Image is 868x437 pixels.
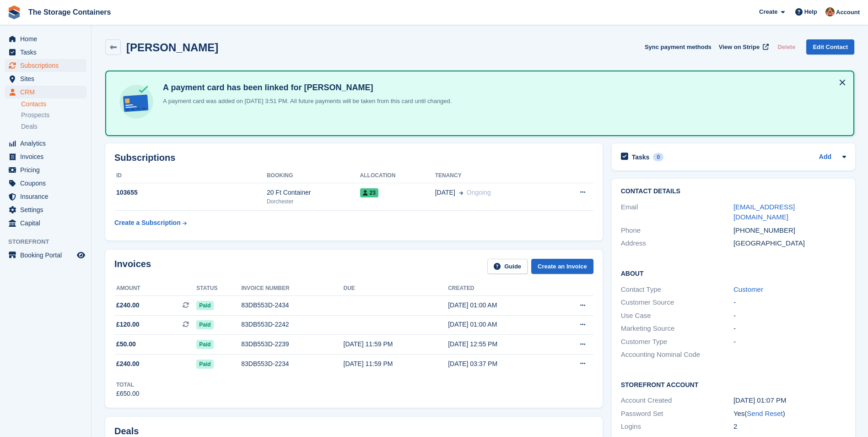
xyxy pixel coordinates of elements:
th: Due [344,281,448,296]
span: Paid [196,301,213,310]
span: Coupons [20,177,75,190]
div: Use Case [621,311,733,321]
div: - [733,323,846,334]
h2: Tasks [632,153,650,161]
div: - [733,297,846,308]
div: Create a Subscription [114,218,181,228]
a: Preview store [75,250,86,261]
a: Create a Subscription [114,214,187,231]
a: menu [5,86,86,98]
div: Marketing Source [621,323,733,334]
th: Status [196,281,241,296]
span: View on Stripe [719,43,760,52]
span: 23 [360,188,378,197]
a: menu [5,190,86,203]
button: Delete [774,39,799,55]
span: Insurance [20,190,75,203]
span: Ongoing [467,189,491,196]
span: Home [20,33,75,45]
img: stora-icon-8386f47178a22dfd0bd8f6a31ec36ba5ce8667c1dd55bd0f319d3a0aa187defe.svg [7,5,21,19]
h2: Contact Details [621,188,846,195]
span: CRM [20,86,75,98]
div: [PHONE_NUMBER] [733,225,846,236]
th: Allocation [360,169,435,183]
div: Accounting Nominal Code [621,350,733,360]
div: 83DB553D-2234 [241,359,343,369]
th: Booking [267,169,360,183]
a: menu [5,46,86,59]
div: [DATE] 11:59 PM [344,359,448,369]
th: Invoice number [241,281,343,296]
div: Customer Type [621,337,733,347]
span: £120.00 [116,320,140,329]
span: Subscriptions [20,59,75,72]
div: 103655 [114,188,267,197]
div: [DATE] 03:37 PM [448,359,553,369]
div: [DATE] 11:59 PM [344,339,448,349]
a: Guide [487,259,528,274]
span: Invoices [20,150,75,163]
a: menu [5,249,86,262]
div: - [733,311,846,321]
a: menu [5,59,86,72]
div: Address [621,238,733,249]
div: Total [116,381,140,389]
div: [DATE] 01:00 AM [448,320,553,329]
a: menu [5,177,86,190]
div: £650.00 [116,389,140,399]
a: The Storage Containers [25,5,114,20]
span: Paid [196,320,213,329]
th: Tenancy [435,169,553,183]
div: [DATE] 01:00 AM [448,300,553,310]
a: menu [5,33,86,45]
span: Paid [196,340,213,349]
span: £240.00 [116,359,140,369]
h2: Invoices [114,259,151,274]
span: Help [804,7,817,16]
span: [DATE] [435,188,455,197]
span: Account [836,8,860,17]
span: Prospects [21,111,49,120]
span: Analytics [20,137,75,150]
span: Tasks [20,46,75,59]
div: Account Created [621,395,733,406]
div: 0 [653,153,663,161]
a: Create an Invoice [531,259,593,274]
img: card-linked-ebf98d0992dc2aeb22e95c0e3c79077019eb2392cfd83c6a337811c24bc77127.svg [117,82,156,121]
div: Dorchester [267,197,360,206]
a: View on Stripe [715,39,771,55]
div: [DATE] 12:55 PM [448,339,553,349]
a: Edit Contact [806,39,854,55]
span: Deals [21,122,38,131]
span: Settings [20,203,75,216]
span: Pricing [20,164,75,176]
div: Contact Type [621,284,733,295]
h2: Storefront Account [621,380,846,389]
h2: [PERSON_NAME] [126,41,218,54]
div: - [733,337,846,347]
th: ID [114,169,267,183]
span: £50.00 [116,339,136,349]
div: Email [621,202,733,223]
div: [GEOGRAPHIC_DATA] [733,238,846,249]
span: Paid [196,360,213,369]
h4: A payment card has been linked for [PERSON_NAME] [159,82,452,93]
span: Capital [20,217,75,229]
a: [EMAIL_ADDRESS][DOMAIN_NAME] [733,203,795,221]
span: Sites [20,72,75,85]
a: menu [5,217,86,229]
p: A payment card was added on [DATE] 3:51 PM. All future payments will be taken from this card unti... [159,97,452,106]
div: Phone [621,225,733,236]
a: menu [5,72,86,85]
a: Customer [733,285,763,293]
div: Password Set [621,409,733,419]
div: 83DB553D-2242 [241,320,343,329]
button: Sync payment methods [645,39,712,55]
h2: Subscriptions [114,153,593,163]
a: Prospects [21,110,86,120]
a: menu [5,203,86,216]
a: menu [5,137,86,150]
a: Contacts [21,100,86,109]
div: 83DB553D-2239 [241,339,343,349]
div: 2 [733,421,846,432]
